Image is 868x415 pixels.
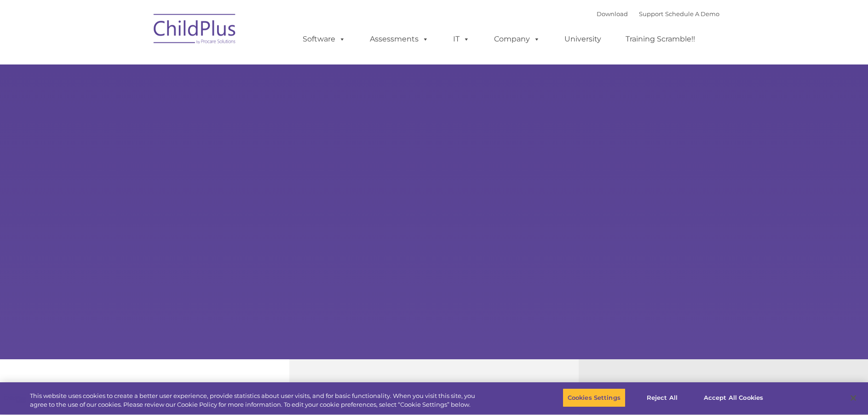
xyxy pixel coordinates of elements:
a: Software [293,30,355,48]
a: Download [597,10,628,18]
button: Accept All Cookies [699,388,768,408]
a: Schedule A Demo [665,10,719,18]
a: IT [444,30,479,48]
a: Support [639,10,663,18]
div: This website uses cookies to create a better user experience, provide statistics about user visit... [30,392,477,409]
a: Company [485,30,549,48]
font: | [597,10,719,18]
a: Assessments [361,30,438,48]
button: Cookies Settings [563,388,626,408]
img: ChildPlus by Procare Solutions [149,7,241,53]
button: Reject All [633,388,691,408]
a: Training Scramble!! [616,30,704,48]
button: Close [843,388,863,408]
a: University [555,30,610,48]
